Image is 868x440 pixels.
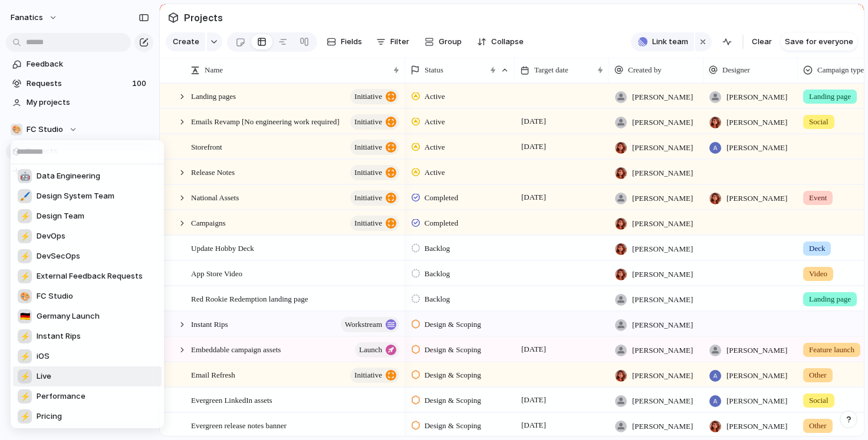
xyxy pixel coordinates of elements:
span: Data Engineering [37,170,100,182]
div: ⚡ [18,409,32,424]
span: FC Studio [37,290,73,302]
span: Design Team [37,210,84,222]
div: ⚡ [18,329,32,343]
div: 🎨 [18,289,32,303]
div: ⚡ [18,389,32,403]
span: Germany Launch [37,310,100,322]
div: ⚡ [18,249,32,263]
div: ⚡ [18,209,32,223]
div: 🤖 [18,169,32,183]
div: 🖌 [18,189,32,203]
span: Instant Rips [37,330,81,342]
span: DevSecOps [37,250,80,262]
span: Pricing [37,411,62,422]
span: Design System Team [37,190,114,202]
div: ⚡ [18,349,32,363]
div: ⚡ [18,269,32,283]
span: External Feedback Requests [37,270,143,282]
span: DevOps [37,230,65,242]
div: ⚡ [18,369,32,383]
span: Performance [37,391,86,402]
span: iOS [37,350,50,362]
span: Live [37,370,51,382]
div: ⚡ [18,229,32,243]
div: 🇩🇪 [18,309,32,323]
